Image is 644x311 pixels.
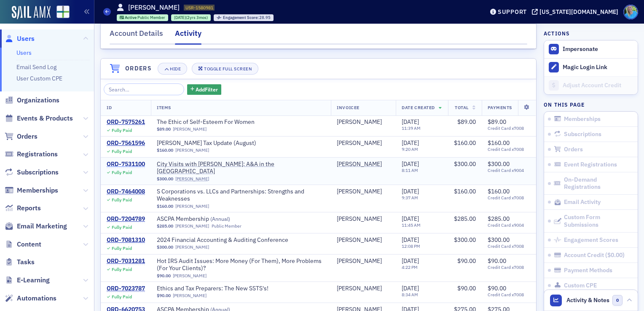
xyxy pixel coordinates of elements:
[337,161,382,168] div: [PERSON_NAME]
[157,139,263,147] a: [PERSON_NAME] Tax Update (August)
[112,294,132,300] div: Fully Paid
[544,29,570,37] h4: Actions
[402,195,418,201] time: 9:37 AM
[174,15,186,20] span: [DATE]
[5,204,41,213] a: Reports
[204,67,252,71] div: Toggle Full Screen
[185,5,213,11] span: USR-1580981
[488,160,510,168] span: $300.00
[544,76,638,94] a: Adjust Account Credit
[457,284,476,292] span: $90.00
[175,147,209,153] a: [PERSON_NAME]
[488,139,510,147] span: $160.00
[107,139,145,147] div: ORD-7561596
[337,139,382,147] div: [PERSON_NAME]
[107,285,145,292] div: ORD-7023787
[402,292,418,298] time: 8:34 AM
[337,285,390,292] span: Sandra Besnoy
[170,67,181,71] div: Hide
[5,276,50,285] a: E-Learning
[157,285,268,292] a: Ethics and Tax Preparers: The New SSTS's!
[402,125,421,131] time: 11:39 AM
[564,115,601,123] span: Memberships
[488,188,510,195] span: $160.00
[157,161,325,175] span: City Visits with Josh McGowan: A&A in the Queen City
[112,149,132,154] div: Fully Paid
[157,126,171,132] span: $89.00
[337,257,382,265] div: [PERSON_NAME]
[175,28,201,45] div: Activity
[157,176,173,182] span: $300.00
[17,96,59,105] span: Organizations
[117,14,169,21] div: Active: Active: Public Member
[402,118,419,126] span: [DATE]
[17,132,38,141] span: Orders
[488,147,530,152] span: Credit Card x7008
[402,264,418,270] time: 4:22 PM
[125,64,152,73] h4: Orders
[214,14,274,21] div: Engagement Score: 28.95
[171,14,211,21] div: 2023-04-21 00:00:00
[157,188,325,203] span: S Corporations vs. LLCs and Partnerships: Strengths and Weaknesses
[112,246,132,251] div: Fully Paid
[175,204,209,209] a: [PERSON_NAME]
[402,105,435,110] span: Date Created
[157,118,263,126] a: The Ethic of Self-Esteem For Women
[337,257,390,265] span: Sandra Besnoy
[623,5,638,19] span: Profile
[564,236,618,244] span: Engagement Scores
[402,215,419,223] span: [DATE]
[107,118,145,126] div: ORD-7575261
[402,139,419,147] span: [DATE]
[337,236,382,244] a: [PERSON_NAME]
[175,223,209,229] a: [PERSON_NAME]
[402,160,419,168] span: [DATE]
[488,236,510,244] span: $300.00
[107,215,145,223] div: ORD-7204789
[532,9,621,15] button: [US_STATE][DOMAIN_NAME]
[402,236,419,244] span: [DATE]
[564,198,601,206] span: Email Activity
[544,58,638,76] button: Magic Login Link
[173,293,207,298] a: [PERSON_NAME]
[51,5,70,20] a: View Homepage
[457,118,476,126] span: $89.00
[17,240,41,249] span: Content
[488,257,506,265] span: $90.00
[104,83,184,95] input: Search…
[17,150,58,159] span: Registrations
[337,105,359,110] span: Invoicee
[402,284,419,292] span: [DATE]
[337,236,390,244] span: Sandra Besnoy
[337,215,382,223] a: [PERSON_NAME]
[402,257,419,265] span: [DATE]
[454,188,476,195] span: $160.00
[107,257,145,265] div: ORD-7031281
[457,257,476,265] span: $90.00
[563,82,633,89] div: Adjust Account Credit
[107,161,145,168] a: ORD-7531100
[498,8,527,16] div: Support
[210,215,230,222] span: ( Annual )
[112,225,132,230] div: Fully Paid
[196,86,218,93] span: Add Filter
[192,63,258,75] button: Toggle Full Screen
[157,215,263,223] a: ASCPA Membership (Annual)
[157,223,173,229] span: $285.00
[337,188,382,196] a: [PERSON_NAME]
[454,160,476,168] span: $300.00
[17,222,67,231] span: Email Marketing
[488,223,530,228] span: Credit Card x9004
[488,168,530,173] span: Credit Card x9004
[488,292,530,298] span: Credit Card x7008
[612,295,623,306] span: 0
[125,15,137,20] span: Active
[16,63,56,71] a: Email Send Log
[564,252,625,259] div: Account Credit ( )
[337,285,382,292] div: [PERSON_NAME]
